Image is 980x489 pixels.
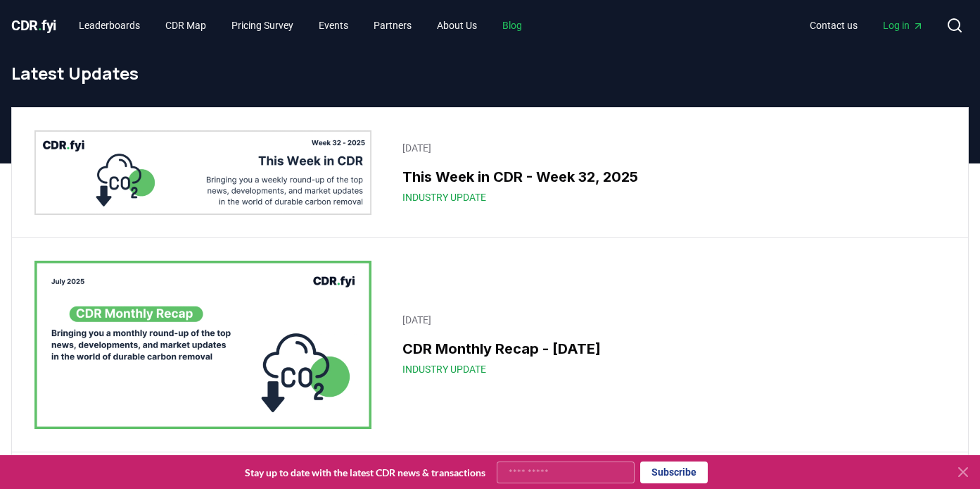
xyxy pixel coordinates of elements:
img: CDR Monthly Recap - July 2025 blog post image [34,261,371,429]
a: About Us [426,13,488,38]
a: Partners [362,13,423,38]
a: Log in [872,13,935,38]
span: Industry Update [402,362,486,376]
nav: Main [68,13,533,38]
a: [DATE]CDR Monthly Recap - [DATE]Industry Update [394,304,946,385]
a: Blog [491,13,533,38]
a: Contact us [798,13,869,38]
h3: This Week in CDR - Week 32, 2025 [402,166,937,187]
a: [DATE]This Week in CDR - Week 32, 2025Industry Update [394,132,946,213]
a: Leaderboards [68,13,151,38]
span: CDR fyi [11,17,56,34]
h1: Latest Updates [11,62,969,85]
nav: Main [798,13,935,38]
p: [DATE] [402,141,937,155]
img: This Week in CDR - Week 32, 2025 blog post image [34,130,371,215]
a: CDR Map [154,13,217,38]
a: Events [307,13,359,38]
span: Log in [883,18,924,32]
p: [DATE] [402,313,937,327]
a: Pricing Survey [220,13,305,38]
a: CDR.fyi [11,16,56,35]
h3: CDR Monthly Recap - [DATE] [402,338,937,359]
span: Industry Update [402,190,486,204]
span: . [38,17,42,34]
